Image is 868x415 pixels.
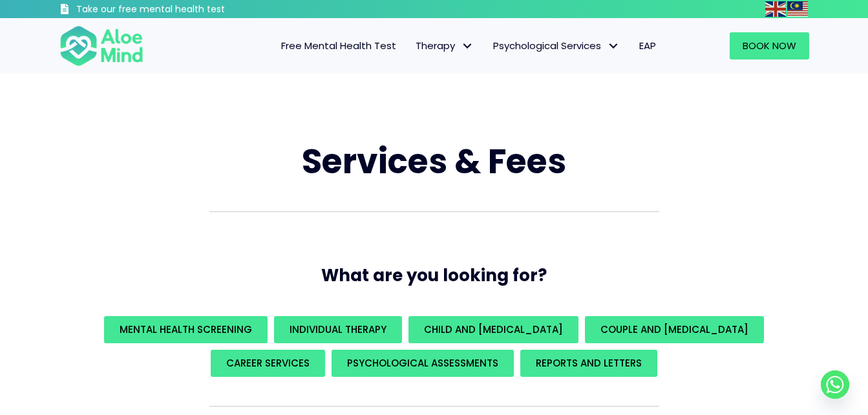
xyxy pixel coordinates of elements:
div: What are you looking for? [59,313,809,380]
a: Individual Therapy [274,316,402,343]
span: REPORTS AND LETTERS [536,356,642,370]
span: Individual Therapy [290,323,386,336]
img: Aloe mind Logo [59,25,143,67]
a: Take our free mental health test [59,3,294,18]
a: TherapyTherapy: submenu [406,32,483,59]
span: Therapy [416,39,474,52]
a: Free Mental Health Test [271,32,406,59]
a: EAP [630,32,666,59]
span: Couple and [MEDICAL_DATA] [600,323,748,336]
a: Mental Health Screening [104,316,268,343]
span: Psychological Services: submenu [604,37,623,56]
a: REPORTS AND LETTERS [520,350,657,377]
span: Career Services [226,356,310,370]
a: English [765,1,787,16]
a: Book Now [730,32,809,59]
span: What are you looking for? [321,264,547,287]
span: Psychological assessments [347,356,498,370]
a: Malay [787,1,809,16]
nav: Menu [160,32,666,59]
span: Psychological Services [493,39,620,52]
h3: Take our free mental health test [76,3,294,16]
a: Couple and [MEDICAL_DATA] [585,316,764,343]
a: Career Services [211,350,325,377]
span: Mental Health Screening [120,323,252,336]
a: Psychological assessments [332,350,514,377]
span: Book Now [743,39,796,52]
img: ms [787,1,808,17]
img: en [765,1,786,17]
span: Therapy: submenu [458,37,477,56]
a: Child and [MEDICAL_DATA] [408,316,578,343]
a: Psychological ServicesPsychological Services: submenu [483,32,630,59]
span: Services & Fees [302,138,566,185]
span: EAP [639,39,656,52]
span: Free Mental Health Test [281,39,396,52]
a: Whatsapp [821,370,849,399]
span: Child and [MEDICAL_DATA] [424,323,563,336]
